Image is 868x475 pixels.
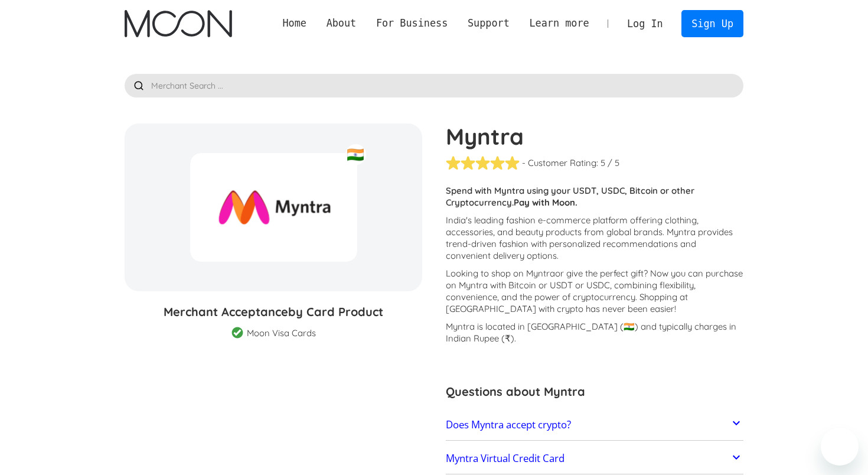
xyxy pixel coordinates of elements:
[446,185,743,209] p: Spend with Myntra using your USDT, USDC, Bitcoin or other Cryptocurrency.
[446,321,743,344] p: Myntra is located in [GEOGRAPHIC_DATA] (🇮🇳) and typically charges in Indian Rupee (₹).
[446,419,571,431] h2: Does Myntra accept crypto?
[446,446,743,471] a: Myntra Virtual Credit Card
[555,268,644,279] span: or give the perfect gift
[446,268,743,315] p: Looking to shop on Myntra ? Now you can purchase on Myntra with Bitcoin or USDT or USDC, combinin...
[514,197,577,208] strong: Pay with Moon.
[125,303,422,321] h3: Merchant Acceptance
[345,144,366,165] div: 🇮🇳
[446,412,743,437] a: Does Myntra accept crypto?
[273,16,316,31] a: Home
[522,157,598,169] div: - Customer Rating:
[247,327,316,339] div: Moon Visa Cards
[446,123,743,149] h1: Myntra
[520,16,599,31] div: Learn more
[327,16,357,31] div: About
[458,16,519,31] div: Support
[617,11,673,37] a: Log In
[821,428,859,466] iframe: Button to launch messaging window
[601,157,605,169] div: 5
[608,157,619,169] div: / 5
[288,304,383,319] span: by Card Product
[125,10,231,37] a: home
[529,16,589,31] div: Learn more
[446,453,564,464] h2: Myntra Virtual Credit Card
[125,74,743,97] input: Merchant Search ...
[468,16,510,31] div: Support
[446,383,743,401] h3: Questions about Myntra
[316,16,366,31] div: About
[366,16,458,31] div: For Business
[446,214,743,262] p: India's leading fashion e-commerce platform offering clothing, accessories, and beauty products f...
[125,10,231,37] img: Moon Logo
[376,16,448,31] div: For Business
[681,10,743,37] a: Sign Up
